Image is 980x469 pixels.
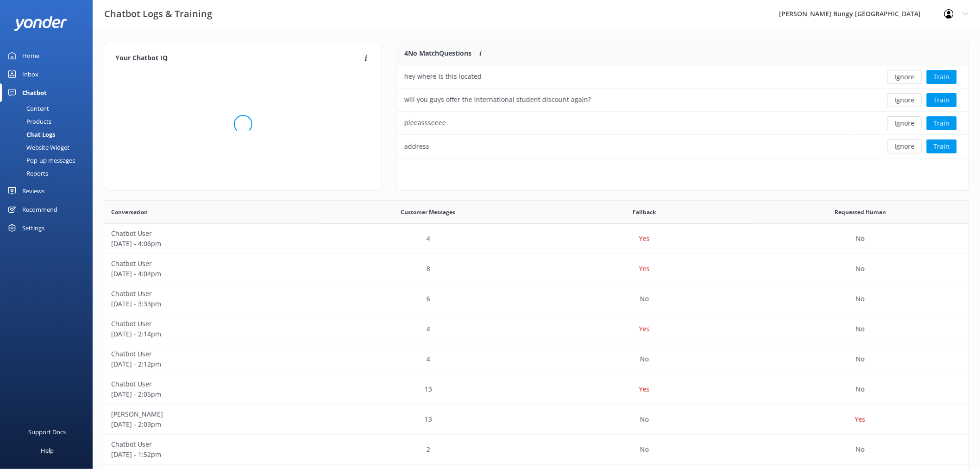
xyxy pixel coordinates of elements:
div: Home [22,46,39,65]
span: Requested Human [835,208,886,216]
p: Chatbot User [111,349,314,359]
div: Content [6,102,49,115]
p: 13 [425,384,432,394]
div: Help [41,441,54,460]
a: Products [6,115,93,128]
h4: Your Chatbot IQ [115,53,362,63]
div: row [104,314,968,344]
span: Fallback [633,208,656,216]
p: 4 [427,324,430,334]
p: 4 [427,234,430,244]
p: Chatbot User [111,439,314,450]
div: row [104,405,968,435]
div: Support Docs [29,423,66,441]
p: Chatbot User [111,228,314,239]
p: Yes [855,414,866,425]
a: Chat Logs [6,128,93,141]
p: No [640,294,649,304]
span: Conversation [111,208,148,216]
p: No [856,324,865,334]
p: [DATE] - 2:14pm [111,329,314,339]
div: Pop-up messages [6,154,75,167]
p: 4 No Match Questions [404,48,471,58]
button: Ignore [887,139,922,153]
a: Website Widget [6,141,93,154]
button: Train [927,93,957,107]
div: row [397,135,968,158]
div: Chatbot [22,83,47,102]
button: Ignore [887,70,922,84]
p: No [856,444,865,455]
p: No [856,264,865,274]
p: [PERSON_NAME] [111,409,314,419]
button: Train [927,116,957,130]
button: Train [927,70,957,84]
p: [DATE] - 3:33pm [111,299,314,309]
p: No [640,354,649,364]
img: yonder-white-logo.png [14,16,67,31]
div: Inbox [22,65,38,83]
p: Yes [639,384,650,394]
a: Reports [6,167,93,180]
div: row [104,344,968,374]
p: 2 [427,444,430,455]
p: No [856,384,865,394]
div: row [104,254,968,284]
h3: Chatbot Logs & Training [104,6,212,21]
div: row [397,112,968,135]
p: Chatbot User [111,379,314,389]
button: Train [927,139,957,153]
p: No [856,234,865,244]
div: row [104,284,968,314]
div: Reports [6,167,48,180]
p: Yes [639,234,650,244]
div: Reviews [22,182,44,200]
p: 13 [425,414,432,425]
p: Chatbot User [111,289,314,299]
p: [DATE] - 4:04pm [111,269,314,279]
span: Customer Messages [401,208,456,216]
p: No [856,354,865,364]
div: Settings [22,219,44,237]
div: row [397,89,968,112]
p: [DATE] - 2:12pm [111,359,314,369]
div: Chat Logs [6,128,55,141]
p: Yes [639,324,650,334]
div: row [397,65,968,89]
p: 4 [427,354,430,364]
p: No [640,444,649,455]
button: Ignore [887,116,922,130]
p: 8 [427,264,430,274]
div: Recommend [22,200,57,219]
div: hey where is this located [404,71,482,82]
div: row [104,435,968,465]
a: Pop-up messages [6,154,93,167]
div: address [404,141,429,152]
div: row [104,374,968,405]
p: No [856,294,865,304]
div: grid [397,65,968,158]
p: [DATE] - 1:52pm [111,450,314,460]
div: will you guys offer the international student discount again? [404,95,591,105]
div: pleeassseeee [404,118,446,128]
div: Website Widget [6,141,69,154]
a: Content [6,102,93,115]
p: 6 [427,294,430,304]
p: [DATE] - 4:06pm [111,239,314,249]
div: row [104,224,968,254]
p: Yes [639,264,650,274]
p: No [640,414,649,425]
button: Ignore [887,93,922,107]
p: [DATE] - 2:05pm [111,389,314,399]
p: Chatbot User [111,259,314,269]
p: [DATE] - 2:03pm [111,419,314,430]
div: Products [6,115,51,128]
p: Chatbot User [111,319,314,329]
